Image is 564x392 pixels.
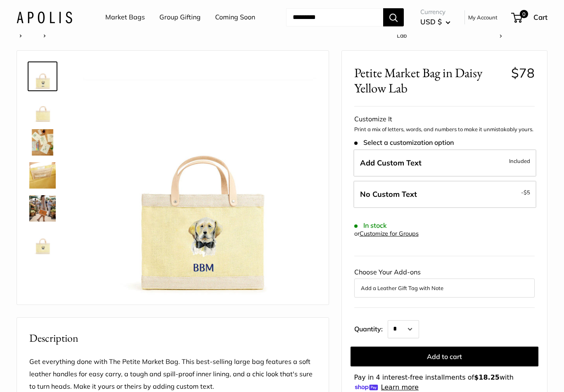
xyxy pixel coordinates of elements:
[360,158,422,168] span: Add Custom Text
[420,6,450,18] span: Currency
[511,65,535,81] span: $78
[420,15,450,28] button: USD $
[28,128,57,157] a: description_The artist's desk in Ventura CA
[354,65,505,96] span: Petite Market Bag in Daisy Yellow Lab
[524,189,530,196] span: $5
[29,96,56,123] img: Petite Market Bag in Daisy Yellow Lab
[420,17,442,26] span: USD $
[29,162,56,189] img: Petite Market Bag in Daisy Yellow Lab
[533,13,547,21] span: Cart
[354,113,535,125] div: Customize It
[512,11,547,24] a: 0 Cart
[286,8,383,26] input: Search...
[353,149,536,177] label: Add Custom Text
[215,11,255,24] a: Coming Soon
[29,228,56,255] img: Petite Market Bag in Daisy Yellow Lab
[520,10,528,18] span: 0
[28,194,57,223] a: Petite Market Bag in Daisy Yellow Lab
[28,227,57,256] a: Petite Market Bag in Daisy Yellow Lab
[353,181,536,208] label: Leave Blank
[29,330,316,346] h2: Description
[28,61,57,91] a: Petite Market Bag in Daisy Yellow Lab
[360,230,419,237] a: Customize for Groups
[521,187,530,197] span: -
[354,266,535,298] div: Choose Your Add-ons
[361,283,528,293] button: Add a Leather Gift Tag with Note
[468,12,498,22] a: My Account
[354,318,388,338] label: Quantity:
[28,161,57,190] a: Petite Market Bag in Daisy Yellow Lab
[354,139,454,146] span: Select a customization option
[354,228,419,239] div: or
[383,8,404,26] button: Search
[360,189,417,199] span: No Custom Text
[29,195,56,222] img: Petite Market Bag in Daisy Yellow Lab
[351,347,538,366] button: Add to cart
[29,63,56,90] img: Petite Market Bag in Daisy Yellow Lab
[17,11,72,23] img: Apolis
[83,63,316,296] img: Petite Market Bag in Daisy Yellow Lab
[28,94,57,124] a: Petite Market Bag in Daisy Yellow Lab
[159,11,201,24] a: Group Gifting
[29,129,56,156] img: description_The artist's desk in Ventura CA
[354,222,387,229] span: In stock
[509,156,530,166] span: Included
[105,11,145,24] a: Market Bags
[354,125,535,134] p: Print a mix of letters, words, and numbers to make it unmistakably yours.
